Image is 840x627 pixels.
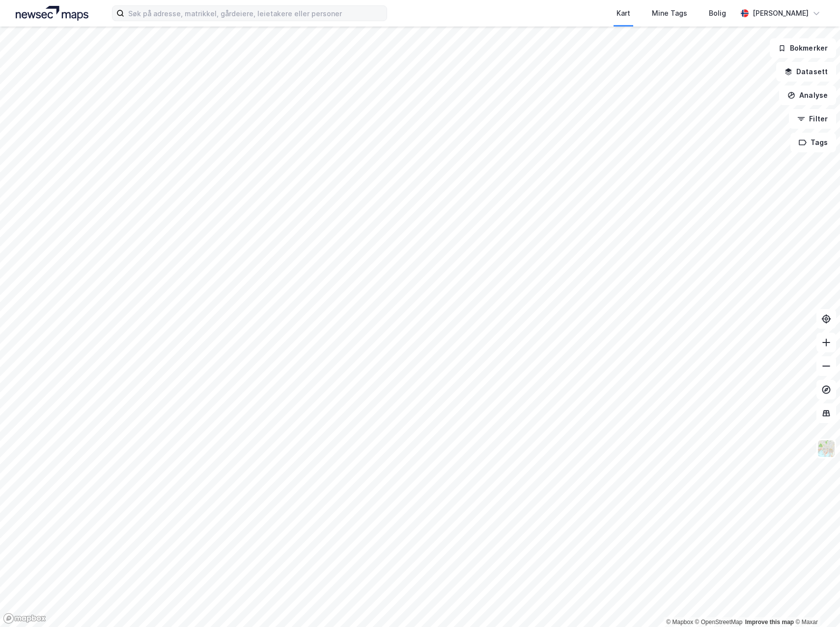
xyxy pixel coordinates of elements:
[776,62,836,82] button: Datasett
[616,7,630,19] div: Kart
[652,7,687,19] div: Mine Tags
[789,109,836,129] button: Filter
[753,7,809,19] div: [PERSON_NAME]
[745,619,794,626] a: Improve this map
[791,580,840,627] iframe: Chat Widget
[16,6,88,21] img: logo.a4113a55bc3d86da70a041830d287a7e.svg
[3,613,46,624] a: Mapbox homepage
[124,6,387,21] input: Søk på adresse, matrikkel, gårdeiere, leietakere eller personer
[666,619,693,626] a: Mapbox
[791,580,840,627] div: Kontrollprogram for chat
[770,38,836,58] button: Bokmerker
[695,619,743,626] a: OpenStreetMap
[790,133,836,152] button: Tags
[817,439,836,458] img: Z
[779,85,836,105] button: Analyse
[709,7,726,19] div: Bolig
